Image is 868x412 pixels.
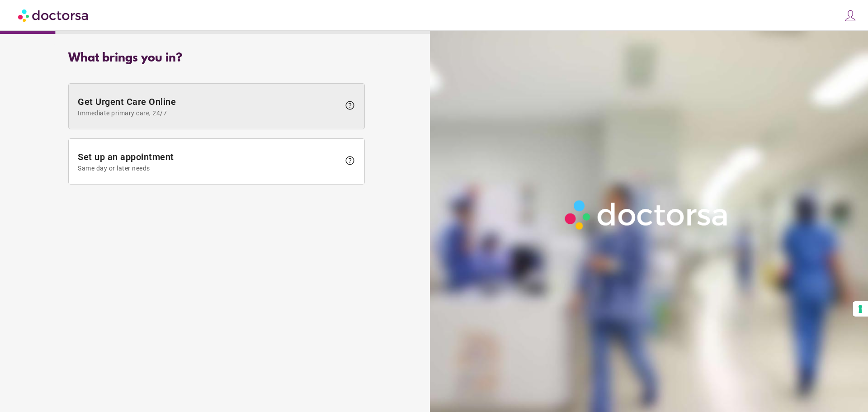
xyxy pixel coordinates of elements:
span: Same day or later needs [78,165,340,172]
span: help [344,155,355,166]
div: What brings you in? [68,52,365,65]
span: Get Urgent Care Online [78,96,340,117]
span: Immediate primary care, 24/7 [78,109,340,117]
span: help [344,100,355,111]
button: Your consent preferences for tracking technologies [853,301,868,317]
img: Doctorsa.com [18,5,90,25]
img: icons8-customer-100.png [844,9,857,22]
span: Set up an appointment [78,152,340,172]
img: Logo-Doctorsa-trans-White-partial-flat.png [560,195,734,234]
